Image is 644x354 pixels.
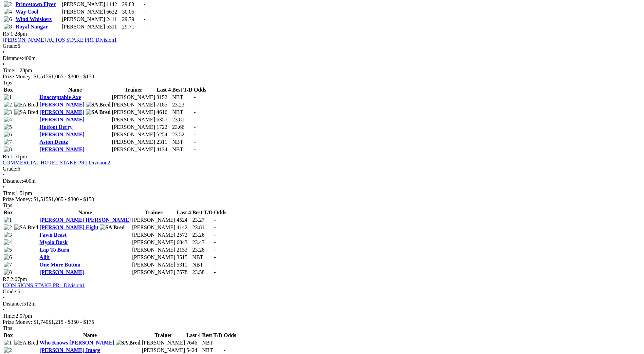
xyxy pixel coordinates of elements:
[156,101,171,108] td: 7185
[112,94,155,101] td: [PERSON_NAME]
[49,319,94,325] span: $1,215 - $350 - $175
[14,102,38,108] img: SA Bred
[106,8,121,15] td: 6632
[4,87,13,93] span: Box
[16,9,38,15] a: Way Cool
[3,301,23,307] span: Distance:
[192,209,213,216] th: Best T/D
[3,313,641,319] div: 2:07pm
[156,109,171,116] td: 4616
[61,1,105,8] td: [PERSON_NAME]
[4,269,12,275] img: 8
[4,124,12,130] img: 5
[106,16,121,23] td: 2411
[39,209,131,216] th: Name
[194,139,196,145] span: -
[172,101,193,108] td: 23.23
[61,23,105,30] td: [PERSON_NAME]
[192,217,213,223] td: 23.27
[172,131,193,138] td: 23.52
[3,166,641,172] div: 6
[86,102,111,108] img: SA Bred
[3,67,16,73] span: Time:
[3,49,5,55] span: •
[132,239,176,246] td: [PERSON_NAME]
[4,217,12,223] img: 1
[4,1,12,7] img: 2
[214,254,216,260] span: -
[4,332,13,338] span: Box
[39,124,72,130] a: Hotfoot Derry
[61,8,105,15] td: [PERSON_NAME]
[16,24,48,29] a: Royal Nangar
[3,67,641,74] div: 1:28pm
[156,116,171,123] td: 6357
[192,239,213,246] td: 23.47
[144,1,145,7] span: -
[4,239,12,245] img: 4
[39,347,100,353] a: [PERSON_NAME] Image
[3,166,18,172] span: Grade:
[3,276,9,282] span: R7
[132,254,176,261] td: [PERSON_NAME]
[4,102,12,108] img: 2
[39,340,114,346] a: Who Knows [PERSON_NAME]
[214,224,216,230] span: -
[39,86,111,93] th: Name
[112,116,155,123] td: [PERSON_NAME]
[172,86,193,93] th: Best T/D
[39,109,84,115] a: [PERSON_NAME]
[39,239,68,245] a: Myola Dusk
[39,254,50,260] a: Aliir
[39,117,84,122] a: [PERSON_NAME]
[4,340,12,346] img: 1
[3,202,12,208] span: Tips
[3,307,5,313] span: •
[192,261,213,268] td: NBT
[112,131,155,138] td: [PERSON_NAME]
[156,146,171,153] td: 4134
[14,224,38,231] img: SA Bred
[214,239,216,245] span: -
[3,172,5,178] span: •
[156,86,171,93] th: Last 4
[122,1,143,8] td: 29.83
[176,217,191,223] td: 4524
[49,74,94,79] span: $1,065 - $300 - $150
[4,247,12,253] img: 5
[3,196,641,202] div: Prize Money: $1,515
[14,340,38,346] img: SA Bred
[4,146,12,153] img: 8
[142,347,185,354] td: [PERSON_NAME]
[192,269,213,276] td: 23.58
[4,254,12,260] img: 6
[39,139,68,145] a: Aston Deutz
[172,109,193,116] td: NBT
[132,232,176,238] td: [PERSON_NAME]
[4,132,12,138] img: 6
[100,224,125,231] img: SA Bred
[3,74,641,80] div: Prize Money: $1,515
[112,109,155,116] td: [PERSON_NAME]
[132,247,176,253] td: [PERSON_NAME]
[176,247,191,253] td: 2153
[112,86,155,93] th: Trainer
[122,8,143,15] td: 30.05
[214,247,216,253] span: -
[186,332,201,339] th: Last 4
[176,239,191,246] td: 6843
[112,124,155,131] td: [PERSON_NAME]
[16,16,52,22] a: Wind Whiskers
[3,282,85,288] a: ICON SIGNS STAKE PR1 Division1
[39,217,131,223] a: [PERSON_NAME] [PERSON_NAME]
[214,232,216,238] span: -
[202,332,223,339] th: Best T/D
[3,190,641,196] div: 1:51pm
[3,295,5,300] span: •
[194,146,196,152] span: -
[142,332,185,339] th: Trainer
[4,224,12,231] img: 2
[39,262,80,268] a: One More Button
[156,124,171,131] td: 1722
[176,261,191,268] td: 5311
